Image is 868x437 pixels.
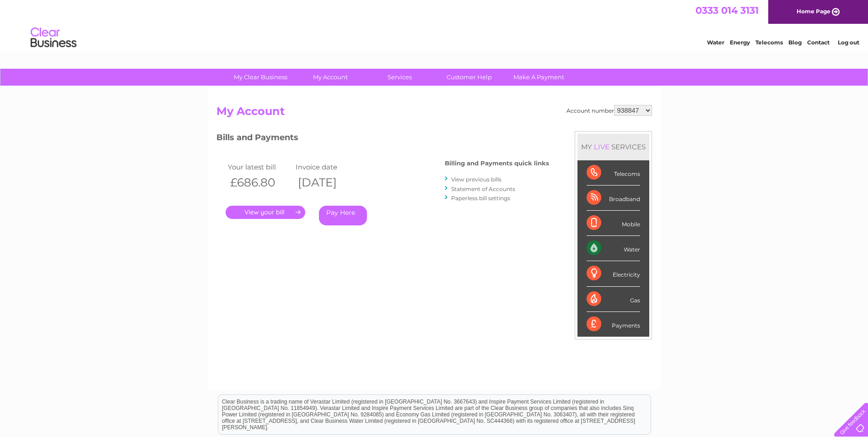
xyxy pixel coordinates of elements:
[755,39,783,46] a: Telecoms
[319,206,367,225] a: Pay Here
[293,173,361,192] th: [DATE]
[788,39,802,46] a: Blog
[445,160,549,167] h4: Billing and Payments quick links
[501,69,577,86] a: Make A Payment
[730,39,750,46] a: Energy
[216,105,652,122] h2: My Account
[695,5,759,16] a: 0333 014 3131
[292,69,368,86] a: My Account
[451,186,515,192] a: Statement of Accounts
[566,105,652,116] div: Account number
[587,186,640,211] div: Broadband
[451,176,501,183] a: View previous bills
[587,287,640,312] div: Gas
[30,24,77,52] img: logo.png
[362,69,437,86] a: Services
[223,69,298,86] a: My Clear Business
[216,131,549,147] h3: Bills and Payments
[587,211,640,236] div: Mobile
[807,39,830,46] a: Contact
[293,161,361,173] td: Invoice date
[226,161,294,173] td: Your latest bill
[218,5,651,44] div: Clear Business is a trading name of Verastar Limited (registered in [GEOGRAPHIC_DATA] No. 3667643...
[431,69,507,86] a: Customer Help
[451,195,510,202] a: Paperless bill settings
[838,39,859,46] a: Log out
[587,160,640,186] div: Telecoms
[587,261,640,286] div: Electricity
[226,173,294,192] th: £686.80
[587,236,640,261] div: Water
[707,39,724,46] a: Water
[226,206,305,219] a: .
[587,312,640,337] div: Payments
[592,142,611,151] div: LIVE
[577,134,649,160] div: MY SERVICES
